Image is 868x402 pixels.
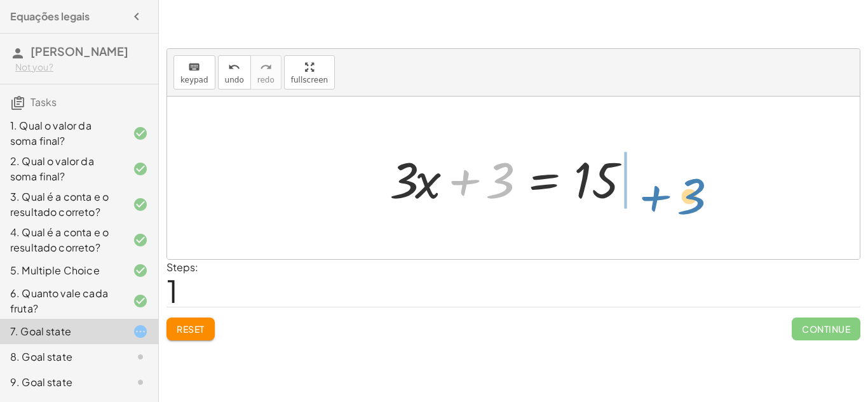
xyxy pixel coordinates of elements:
i: Task not started. [133,375,148,390]
button: redoredo [250,55,281,90]
span: keypad [180,76,208,84]
label: Steps: [166,260,198,274]
i: Task finished and correct. [133,263,148,278]
i: Task finished and correct. [133,161,148,177]
div: 9. Goal state [10,375,112,390]
div: 5. Multiple Choice [10,263,112,278]
div: 2. Qual o valor da soma final? [10,154,112,184]
i: Task finished and correct. [133,293,148,309]
div: 6. Quanto vale cada fruta? [10,286,112,316]
button: fullscreen [284,55,335,90]
button: undoundo [218,55,251,90]
span: Tasks [31,95,57,109]
i: Task finished and correct. [133,232,148,248]
div: 1. Qual o valor da soma final? [10,118,112,149]
button: keyboardkeypad [173,55,215,90]
div: 8. Goal state [10,349,112,365]
i: Task finished and correct. [133,126,148,141]
button: Reset [166,318,215,340]
span: Reset [177,323,205,335]
div: 4. Qual é a conta e o resultado correto? [10,225,112,255]
h4: Equações legais [10,9,90,24]
span: [PERSON_NAME] [31,44,128,58]
i: Task started. [133,324,148,339]
i: redo [260,60,272,75]
i: Task finished and correct. [133,197,148,212]
span: redo [257,76,275,84]
span: fullscreen [291,76,328,84]
div: 3. Qual é a conta e o resultado correto? [10,189,112,220]
span: undo [225,76,244,84]
i: Task not started. [133,349,148,365]
i: undo [228,60,240,75]
i: keyboard [188,60,200,75]
div: 7. Goal state [10,324,112,339]
div: Not you? [15,61,148,74]
span: 1 [166,271,178,310]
